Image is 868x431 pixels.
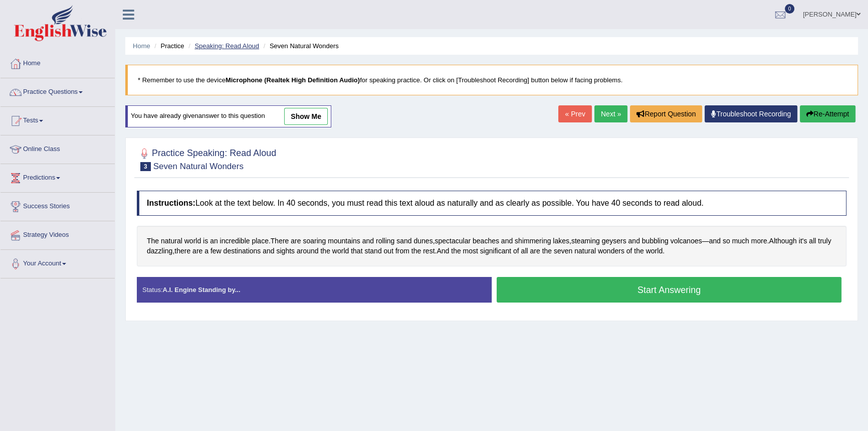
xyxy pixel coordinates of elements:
small: Seven Natural Wonders [153,162,244,171]
span: Click to see word definition [423,246,435,256]
span: Click to see word definition [709,236,721,246]
span: Click to see word definition [203,236,208,246]
span: Click to see word definition [513,246,519,256]
span: Click to see word definition [362,236,374,246]
button: Re-Attempt [800,105,855,122]
span: Click to see word definition [626,246,632,256]
a: Speaking: Read Aloud [194,42,259,50]
span: 3 [140,162,151,171]
span: Click to see word definition [530,246,540,256]
span: Click to see word definition [174,246,190,256]
span: Click to see word definition [501,236,513,246]
span: Click to see word definition [161,236,182,246]
a: show me [284,108,328,125]
span: Click to see word definition [571,236,600,246]
span: Click to see word definition [210,246,222,256]
button: Start Answering [497,277,841,303]
span: Click to see word definition [769,236,796,246]
span: Click to see word definition [351,246,362,256]
span: Click to see word definition [328,236,360,246]
span: Click to see word definition [210,236,218,246]
span: Click to see word definition [413,236,432,246]
b: Microphone (Realtek High Definition Audio) [226,76,360,84]
span: Click to see word definition [291,236,301,246]
h4: Look at the text below. In 40 seconds, you must read this text aloud as naturally and as clearly ... [137,191,846,216]
span: Click to see word definition [642,236,669,246]
div: Status: [137,277,492,303]
div: . , , — . , . . [137,226,846,266]
a: Next » [594,105,627,122]
li: Seven Natural Wonders [261,41,339,51]
strong: A.I. Engine Standing by... [162,286,240,294]
span: Click to see word definition [252,236,268,246]
span: Click to see word definition [628,236,639,246]
button: Report Question [630,105,702,122]
span: Click to see word definition [437,246,449,256]
span: Click to see word definition [220,236,250,246]
span: Click to see word definition [376,236,394,246]
a: Your Account [1,250,115,275]
a: Troubleshoot Recording [705,105,797,122]
span: Click to see word definition [723,236,730,246]
span: Click to see word definition [542,246,552,256]
a: Online Class [1,135,115,161]
a: Predictions [1,164,115,189]
li: Practice [152,41,184,51]
a: Practice Questions [1,78,115,103]
span: Click to see word definition [276,246,295,256]
span: Click to see word definition [751,236,767,246]
span: Click to see word definition [411,246,421,256]
span: Click to see word definition [384,246,393,256]
span: Click to see word definition [574,246,596,256]
span: Click to see word definition [320,246,330,256]
span: Click to see word definition [332,246,349,256]
span: Click to see word definition [480,246,511,256]
span: Click to see word definition [473,236,499,246]
span: Click to see word definition [271,236,289,246]
span: Click to see word definition [224,246,261,256]
span: Click to see word definition [818,236,831,246]
b: Instructions: [147,199,195,207]
a: Home [1,50,115,75]
span: Click to see word definition [521,246,528,256]
span: Click to see word definition [303,236,326,246]
span: Click to see word definition [634,246,643,256]
a: Success Stories [1,193,115,218]
span: Click to see word definition [554,246,572,256]
span: Click to see word definition [602,236,626,246]
span: Click to see word definition [147,236,159,246]
span: Click to see word definition [553,236,569,246]
span: Click to see word definition [732,236,749,246]
span: Click to see word definition [396,236,411,246]
span: Click to see word definition [463,246,478,256]
blockquote: * Remember to use the device for speaking practice. Or click on [Troubleshoot Recording] button b... [125,65,858,95]
span: Click to see word definition [435,236,471,246]
span: Click to see word definition [204,246,208,256]
span: Click to see word definition [192,246,202,256]
span: Click to see word definition [799,236,807,246]
span: Click to see word definition [515,236,551,246]
span: Click to see word definition [395,246,409,256]
span: Click to see word definition [598,246,624,256]
div: You have already given answer to this question [125,105,331,127]
a: Home [133,42,150,50]
h2: Practice Speaking: Read Aloud [137,146,276,171]
span: Click to see word definition [364,246,381,256]
span: Click to see word definition [451,246,461,256]
span: Click to see word definition [297,246,319,256]
span: Click to see word definition [671,236,702,246]
span: Click to see word definition [646,246,663,256]
a: « Prev [558,105,591,122]
span: Click to see word definition [184,236,201,246]
span: Click to see word definition [147,246,172,256]
span: Click to see word definition [263,246,274,256]
span: 0 [785,4,795,14]
span: Click to see word definition [809,236,816,246]
a: Tests [1,107,115,132]
a: Strategy Videos [1,221,115,246]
